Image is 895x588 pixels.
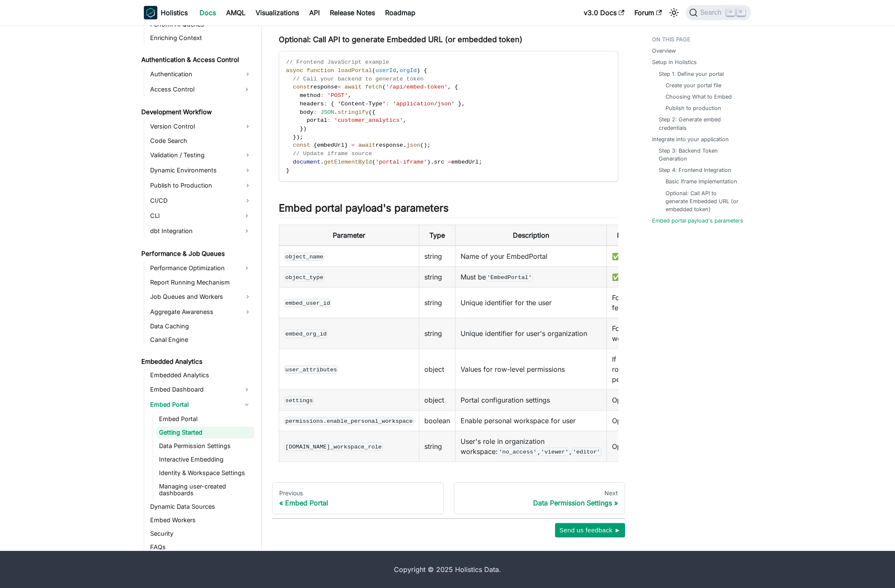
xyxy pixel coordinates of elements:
[419,287,456,318] td: string
[300,92,321,99] span: method
[461,499,618,507] div: Data Permission Settings
[310,84,337,90] span: response
[304,6,325,19] a: API
[448,84,451,90] span: ,
[461,489,618,497] div: Next
[456,390,607,411] td: Portal configuration settings
[461,101,465,107] span: ,
[337,84,341,90] span: =
[380,6,421,19] a: Roadmap
[427,159,431,165] span: )
[303,126,307,132] span: )
[239,209,254,223] button: Expand sidebar category 'CLI'
[179,564,716,575] div: Copyright © 2025 Holistics Data.
[239,224,254,238] button: Expand sidebar category 'dbt Integration'
[251,6,304,19] a: Visualizations
[156,427,254,438] a: Getting Started
[321,92,324,99] span: :
[293,150,372,157] span: // Update iframe source
[607,225,655,246] th: Required
[156,413,254,425] a: Embed Portal
[396,67,399,74] span: ,
[667,6,681,19] button: Switch between dark and light mode (currently light mode)
[286,59,389,65] span: // Frontend JavaScript example
[297,134,300,140] span: )
[148,501,254,513] a: Dynamic Data Sources
[284,396,314,405] code: settings
[148,541,254,553] a: FAQs
[456,225,607,246] th: Description
[407,142,421,148] span: json
[448,159,451,165] span: =
[629,6,667,19] a: Forum
[419,411,456,431] td: boolean
[607,349,655,390] td: If using row-level permission
[419,431,456,462] td: string
[279,35,618,45] h4: Optional: Call API to generate Embedded URL (or embedded token)
[325,6,380,19] a: Release Notes
[148,383,239,396] a: Embed Dashboard
[313,142,317,148] span: {
[498,448,538,456] code: 'no_access'
[698,9,727,16] span: Search
[607,267,655,287] td: ✅
[456,318,607,349] td: Unique identifier for user's organization
[144,6,157,19] img: Holistics
[375,67,396,74] span: userId
[317,142,344,148] span: embedUrl
[607,390,655,411] td: Optional
[148,305,254,319] a: Aggregate Awareness
[652,135,729,143] a: Integrate into your application
[148,32,254,44] a: Enriching Context
[419,246,456,267] td: string
[726,8,735,16] kbd: ⌘
[156,467,254,479] a: Identity & Workspace Settings
[419,390,456,411] td: object
[293,134,296,140] span: }
[431,159,434,165] span: .
[279,225,419,246] th: Parameter
[456,246,607,267] td: Name of your EmbedPortal
[161,8,188,18] b: Holistics
[148,83,239,96] a: Access Control
[456,349,607,390] td: Values for row-level permissions
[327,92,348,99] span: 'POST'
[293,84,310,90] span: const
[324,159,372,165] span: getElementById
[313,109,317,115] span: :
[239,261,254,275] button: Expand sidebar category 'Performance Optimization'
[607,287,655,318] td: For SSBI features
[386,84,448,90] span: '/api/embed-token'
[148,320,254,332] a: Data Caching
[652,47,676,55] a: Overview
[365,84,383,90] span: fetch
[383,84,386,90] span: (
[737,8,745,16] kbd: K
[607,246,655,267] td: ✅
[607,431,655,462] td: Optional
[659,115,743,132] a: Step 2: Generate embed credentials
[403,117,406,124] span: ,
[659,70,724,78] a: Step 1: Define your portal
[139,106,254,118] a: Development Workflow
[372,109,375,115] span: {
[307,117,327,124] span: portal
[327,117,331,124] span: :
[284,252,324,261] code: object_name
[652,217,743,225] a: Embed portal payload's parameters
[334,109,337,115] span: .
[279,489,437,497] div: Previous
[345,142,348,148] span: }
[148,164,254,177] a: Dynamic Environments
[666,81,721,89] a: Create your portal file
[148,398,239,411] a: Embed Portal
[456,287,607,318] td: Unique identifier for the user
[393,101,455,107] span: 'application/json'
[148,261,239,275] a: Performance Optimization
[337,101,385,107] span: 'Content-Type'
[423,67,427,74] span: {
[579,6,629,19] a: v3.0 Docs
[372,67,375,74] span: (
[351,142,355,148] span: =
[148,528,254,540] a: Security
